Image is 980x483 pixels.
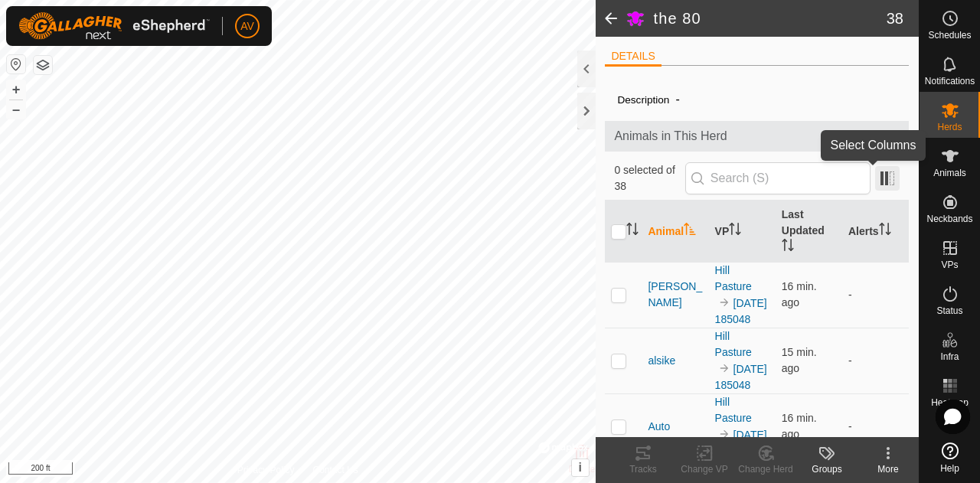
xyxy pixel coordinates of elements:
a: Contact Us [312,463,358,477]
span: Infra [940,352,959,361]
li: DETAILS [605,48,661,67]
th: Animal [642,201,708,263]
td: - [842,328,909,393]
p-sorticon: Activate to sort [879,225,891,237]
h2: the 80 [654,9,887,28]
span: Animals [933,168,966,178]
img: to [718,296,730,308]
span: Help [940,464,959,473]
div: Tracks [612,462,674,476]
td: - [842,393,909,459]
div: Groups [796,462,857,476]
th: VP [709,201,776,263]
span: Neckbands [926,214,972,224]
th: Last Updated [776,201,842,263]
input: Search (S) [685,162,871,194]
p-sorticon: Activate to sort [729,225,741,237]
span: Heatmap [931,398,969,407]
span: alsike [648,353,675,369]
p-sorticon: Activate to sort [626,225,639,237]
p-sorticon: Activate to sort [684,225,696,237]
div: More [857,462,919,476]
a: [DATE] 185048 [715,297,767,325]
button: – [7,100,25,119]
span: Aug 26, 2025, 6:38 PM [782,412,817,440]
span: Schedules [928,31,971,40]
a: Privacy Policy [237,463,295,477]
span: Status [936,306,962,315]
a: [DATE] 185048 [715,363,767,391]
td: - [842,262,909,328]
span: AV [240,18,254,34]
a: Hill Pasture [715,330,752,358]
a: [DATE] 185048 [715,429,767,457]
label: Description [617,94,669,106]
button: Reset Map [7,55,25,73]
th: Alerts [842,201,909,263]
a: Hill Pasture [715,396,752,424]
span: Notifications [925,77,975,86]
span: Aug 26, 2025, 6:37 PM [782,280,817,308]
span: Aug 26, 2025, 6:38 PM [782,346,817,374]
span: VPs [941,260,958,269]
span: - [669,86,685,112]
a: Hill Pasture [715,264,752,292]
button: i [572,459,589,476]
button: Map Layers [34,56,52,74]
img: to [718,428,730,440]
span: Auto [648,419,670,435]
p-sorticon: Activate to sort [782,241,794,253]
span: [PERSON_NAME] [648,279,702,311]
div: Change VP [674,462,735,476]
span: 38 [887,7,903,30]
span: 0 selected of 38 [614,162,684,194]
span: i [578,461,581,474]
a: Help [920,436,980,479]
span: Animals in This Herd [614,127,900,145]
button: + [7,80,25,99]
img: to [718,362,730,374]
img: Gallagher Logo [18,12,210,40]
div: Change Herd [735,462,796,476]
span: Herds [937,122,962,132]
